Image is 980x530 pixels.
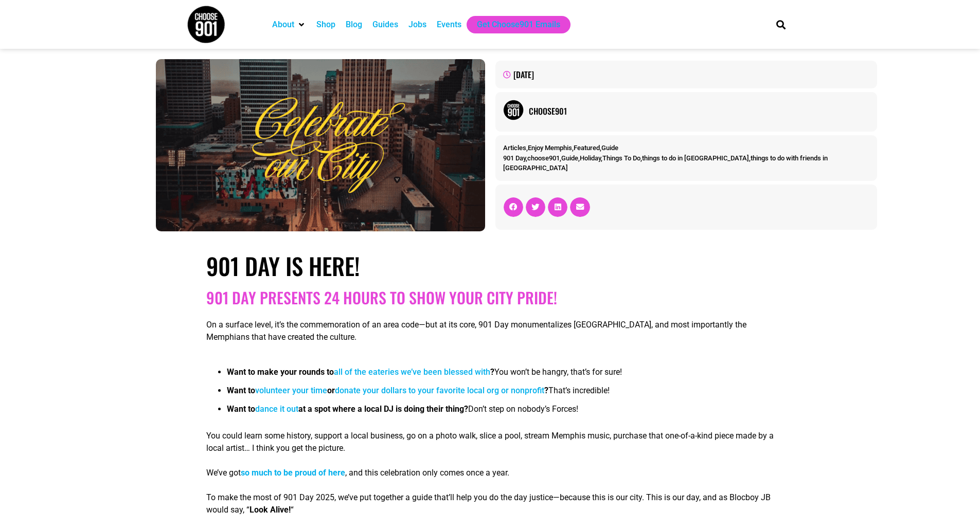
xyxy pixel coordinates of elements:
a: 901 Day [503,154,526,162]
img: Picture of Choose901 [503,100,524,120]
a: Enjoy Memphis [528,144,572,152]
a: donate your dollars to your favorite local org or nonprofit [335,386,544,395]
a: volunteer your time [255,386,327,395]
a: About [272,19,294,31]
strong: Want to make your rounds to ? [227,367,494,377]
p: You could learn some history, support a local business, go on a photo walk, slice a pool, stream ... [206,430,774,454]
strong: Want to or ? [227,386,548,395]
a: Featured [574,144,600,152]
strong: Look Alive! [250,505,291,515]
a: Jobs [408,19,426,31]
p: We’ve got , and this celebration only comes once a year. [206,467,774,479]
div: About [267,16,311,33]
a: Guide [601,144,618,152]
a: things to do in [GEOGRAPHIC_DATA] [642,154,749,162]
div: Search [772,16,789,33]
a: Blog [346,19,362,31]
a: Shop [316,19,335,31]
h1: 901 Day is Here! [206,252,774,280]
a: Articles [503,144,526,152]
span: , , , , , , [503,154,828,172]
a: dance it out [255,404,298,414]
div: Share on twitter [526,197,545,217]
a: choose901 [527,154,560,162]
p: On a surface level, it’s the commemoration of an area code—but at its core, 901 Day monumentalize... [206,319,774,343]
h2: 901 Day presents 24 hours to show your city pride! [206,288,774,307]
a: Get Choose901 Emails [477,19,560,31]
a: Choose901 [529,105,869,117]
li: That’s incredible! [227,385,774,403]
a: Holiday [580,154,601,162]
a: Things To Do [602,154,640,162]
div: Share on facebook [504,197,523,217]
li: You won’t be hangry, that’s for sure! [227,366,774,385]
p: To make the most of 901 Day 2025, we’ve put together a guide that’ll help you do the day justice—... [206,491,774,516]
time: [DATE] [513,68,534,81]
a: Guides [372,19,398,31]
strong: Want to at a spot where a local DJ is doing their thing? [227,404,468,414]
a: Guide [561,154,578,162]
div: Share on email [570,197,590,217]
div: Share on linkedin [548,197,567,217]
a: Events [437,19,461,31]
li: Don’t step on nobody’s Forces! [227,403,774,422]
a: all of the eateries we’ve been blessed with [334,367,490,377]
span: , , , [503,144,618,152]
nav: Main nav [267,16,759,33]
a: so much to be proud of here [241,468,345,478]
